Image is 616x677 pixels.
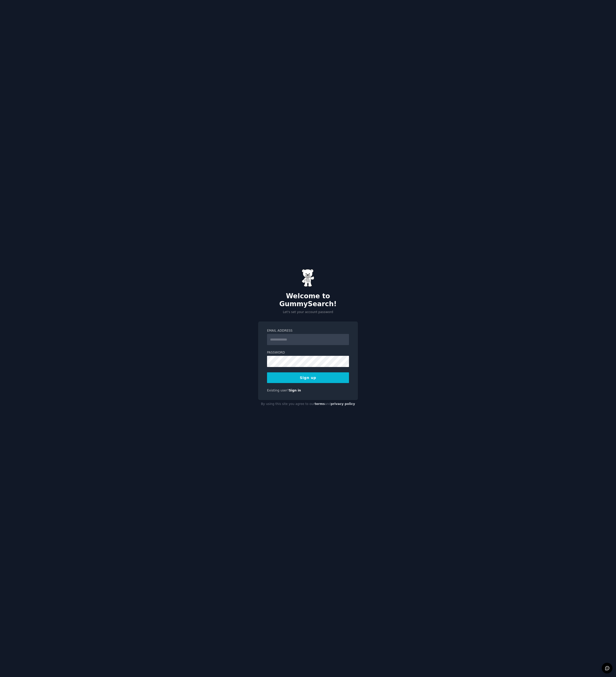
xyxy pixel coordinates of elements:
a: privacy policy [331,402,355,406]
a: Sign in [289,389,301,392]
p: Let's set your account password [258,310,358,315]
label: Email Address [267,329,349,333]
button: Sign up [267,372,349,383]
img: Gummy Bear [302,269,314,287]
a: terms [315,402,325,406]
span: Existing user? [267,389,289,392]
div: By using this site you agree to our and [258,400,358,408]
label: Password [267,350,349,355]
h2: Welcome to GummySearch! [258,292,358,308]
